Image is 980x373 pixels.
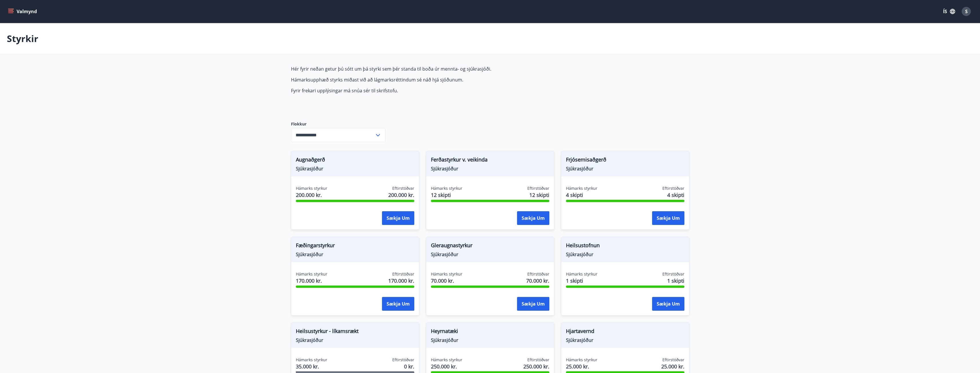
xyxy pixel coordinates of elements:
[296,156,414,165] span: Augnaðgerð
[652,211,684,225] button: Sækja um
[566,277,597,284] span: 1 skipti
[388,277,414,284] span: 170.000 kr.
[431,156,549,165] span: Ferðastyrkur v. veikinda
[296,271,327,277] span: Hámarks styrkur
[662,271,684,277] span: Eftirstöðvar
[431,165,549,172] span: Sjúkrasjóður
[566,357,597,363] span: Hámarks styrkur
[661,363,684,370] span: 25.000 kr.
[526,277,549,284] span: 70.000 kr.
[296,165,414,172] span: Sjúkrasjóður
[291,121,385,127] label: Flokkur
[566,185,597,191] span: Hámarks styrkur
[404,363,414,370] span: 0 kr.
[296,191,327,199] span: 200.000 kr.
[431,191,462,199] span: 12 skipti
[296,251,414,258] span: Sjúkrasjóður
[566,271,597,277] span: Hámarks styrkur
[382,297,414,311] button: Sækja um
[291,66,561,72] p: Hér fyrir neðan getur þú sótt um þá styrki sem þér standa til boða úr mennta- og sjúkrasjóði.
[431,242,549,251] span: Gleraugnastyrkur
[296,242,414,251] span: Fæðingarstyrkur
[662,357,684,363] span: Eftirstöðvar
[382,211,414,225] button: Sækja um
[431,277,462,284] span: 70.000 kr.
[296,277,327,284] span: 170.000 kr.
[431,271,462,277] span: Hámarks styrkur
[392,357,414,363] span: Eftirstöðvar
[291,87,561,94] p: Fyrir frekari upplýsingar má snúa sér til skrifstofu.
[959,5,973,18] button: S
[566,242,684,251] span: Heilsustofnun
[527,271,549,277] span: Eftirstöðvar
[529,191,549,199] span: 12 skipti
[7,6,39,17] button: menu
[431,185,462,191] span: Hámarks styrkur
[388,191,414,199] span: 200.000 kr.
[431,251,549,258] span: Sjúkrasjóður
[566,165,684,172] span: Sjúkrasjóður
[566,327,684,337] span: Hjartavernd
[431,327,549,337] span: Heyrnatæki
[7,32,38,45] p: Styrkir
[667,277,684,284] span: 1 skipti
[431,357,462,363] span: Hámarks styrkur
[517,297,549,311] button: Sækja um
[296,185,327,191] span: Hámarks styrkur
[566,156,684,165] span: Frjósemisaðgerð
[517,211,549,225] button: Sækja um
[566,191,597,199] span: 4 skipti
[523,363,549,370] span: 250.000 kr.
[291,77,561,83] p: Hámarksupphæð styrks miðast við að lágmarksréttindum sé náð hjá sjóðunum.
[662,185,684,191] span: Eftirstöðvar
[296,357,327,363] span: Hámarks styrkur
[296,327,414,337] span: Heilsustyrkur - líkamsrækt
[392,185,414,191] span: Eftirstöðvar
[940,6,958,17] button: ÍS
[296,337,414,343] span: Sjúkrasjóður
[566,363,597,370] span: 25.000 kr.
[965,8,968,15] span: S
[652,297,684,311] button: Sækja um
[392,271,414,277] span: Eftirstöðvar
[527,357,549,363] span: Eftirstöðvar
[527,185,549,191] span: Eftirstöðvar
[431,337,549,343] span: Sjúkrasjóður
[566,337,684,343] span: Sjúkrasjóður
[667,191,684,199] span: 4 skipti
[566,251,684,258] span: Sjúkrasjóður
[296,363,327,370] span: 35.000 kr.
[431,363,462,370] span: 250.000 kr.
